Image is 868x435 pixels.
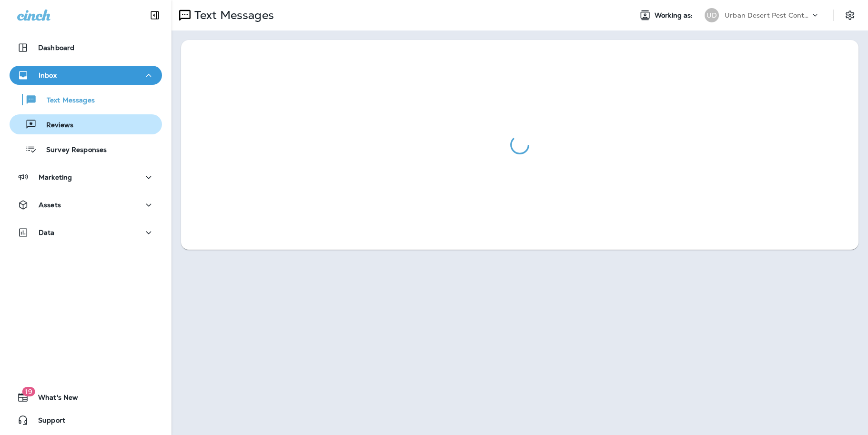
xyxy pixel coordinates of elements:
button: Inbox [10,66,162,85]
p: Text Messages [37,96,95,105]
button: Text Messages [10,90,162,110]
p: Marketing [39,173,72,181]
p: Data [39,229,55,236]
p: Reviews [37,121,73,130]
button: Dashboard [10,38,162,57]
button: Reviews [10,114,162,134]
p: Assets [39,201,61,209]
button: Marketing [10,168,162,187]
button: Assets [10,195,162,214]
p: Survey Responses [37,146,107,155]
button: 19What's New [10,388,162,407]
span: Working as: [655,11,695,20]
p: Text Messages [191,8,274,22]
p: Inbox [39,71,57,79]
button: Collapse Sidebar [141,6,168,25]
button: Settings [841,7,858,24]
span: What's New [29,394,78,405]
span: 19 [22,387,35,396]
p: Urban Desert Pest Control [725,11,810,19]
div: UD [705,8,719,22]
button: Survey Responses [10,139,162,159]
span: Support [29,416,65,428]
p: Dashboard [38,44,74,51]
button: Support [10,411,162,430]
button: Data [10,223,162,242]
